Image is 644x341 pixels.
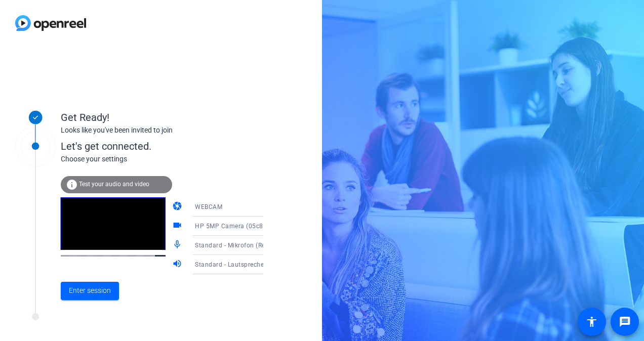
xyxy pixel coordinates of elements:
mat-icon: videocam [172,220,184,232]
button: Enter session [61,282,119,300]
mat-icon: camera [172,201,184,213]
mat-icon: info [66,179,78,191]
span: HP 5MP Camera (05c8:0613) [195,222,283,230]
span: Standard - Mikrofon (Realtek(R) Audio) [195,241,309,249]
div: Looks like you've been invited to join [61,125,263,136]
span: Enter session [69,285,111,296]
div: Let's get connected. [61,139,284,154]
div: Get Ready! [61,110,263,125]
mat-icon: accessibility [586,316,598,328]
mat-icon: volume_up [172,259,184,271]
span: Standard - Lautsprecher (Realtek(R) Audio) [195,260,321,268]
span: WEBCAM [195,203,222,210]
mat-icon: message [619,316,631,328]
div: Choose your settings [61,154,284,164]
span: Test your audio and video [79,181,149,188]
mat-icon: mic_none [172,239,184,251]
